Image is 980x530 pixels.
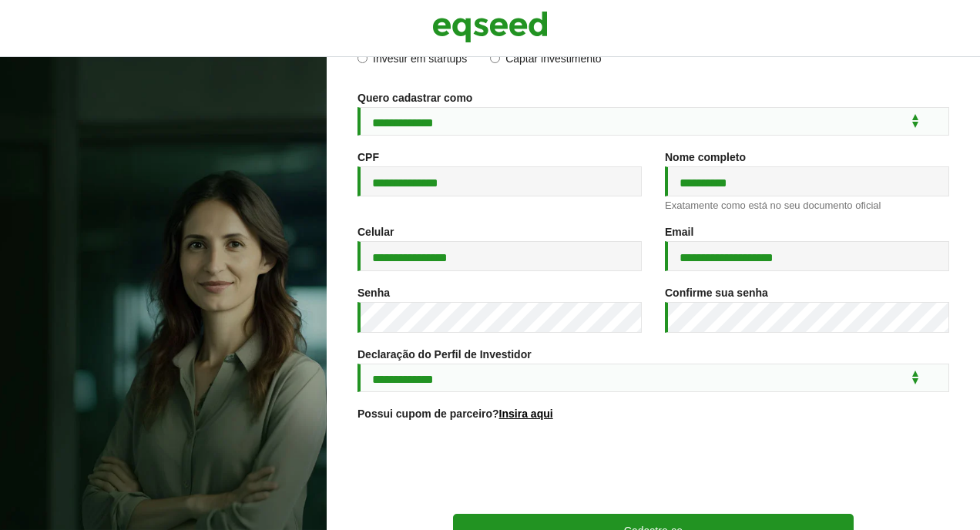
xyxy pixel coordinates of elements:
label: Investir em startups [357,53,467,69]
label: Email [665,226,693,237]
a: Insira aqui [499,408,553,419]
input: Captar investimento [490,53,500,63]
label: Captar investimento [490,53,602,69]
iframe: reCAPTCHA [536,438,770,498]
img: EqSeed Logo [432,8,548,46]
label: Nome completo [665,152,746,163]
label: Celular [357,226,394,237]
label: Confirme sua senha [665,287,768,298]
label: Senha [357,287,390,298]
label: Declaração do Perfil de Investidor [357,349,532,360]
label: Possui cupom de parceiro? [357,408,553,419]
input: Investir em startups [357,53,367,63]
div: Exatamente como está no seu documento oficial [665,200,949,210]
label: CPF [357,152,379,163]
label: Quero cadastrar como [357,92,472,103]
